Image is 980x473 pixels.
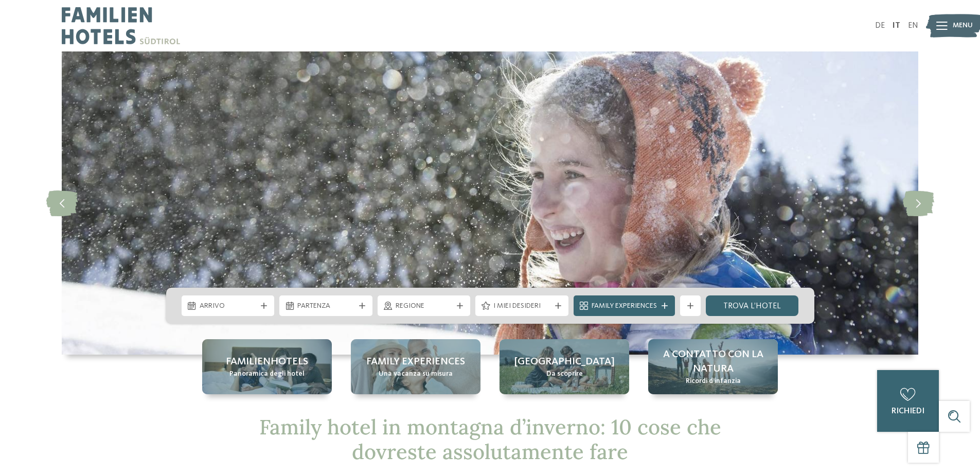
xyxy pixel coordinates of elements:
[259,414,721,465] span: Family hotel in montagna d’inverno: 10 cose che dovreste assolutamente fare
[592,301,657,311] span: Family Experiences
[226,355,308,369] span: Familienhotels
[546,369,583,379] span: Da scoprire
[297,301,354,311] span: Partenza
[953,21,973,31] span: Menu
[658,347,768,376] span: A contatto con la natura
[62,51,918,355] img: Family hotel in montagna d’inverno: 10 consigli per voi
[908,22,918,30] a: EN
[202,339,332,394] a: Family hotel in montagna d’inverno: 10 consigli per voi Familienhotels Panoramica degli hotel
[493,301,550,311] span: I miei desideri
[500,339,629,394] a: Family hotel in montagna d’inverno: 10 consigli per voi [GEOGRAPHIC_DATA] Da scoprire
[351,339,480,394] a: Family hotel in montagna d’inverno: 10 consigli per voi Family experiences Una vacanza su misura
[892,407,924,415] span: richiedi
[686,376,741,387] span: Ricordi d’infanzia
[379,369,453,379] span: Una vacanza su misura
[200,301,257,311] span: Arrivo
[706,295,799,316] a: trova l’hotel
[514,355,615,369] span: [GEOGRAPHIC_DATA]
[893,22,900,30] a: IT
[229,369,305,379] span: Panoramica degli hotel
[366,355,465,369] span: Family experiences
[396,301,453,311] span: Regione
[877,370,939,432] a: richiedi
[875,22,885,30] a: DE
[648,339,778,394] a: Family hotel in montagna d’inverno: 10 consigli per voi A contatto con la natura Ricordi d’infanzia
